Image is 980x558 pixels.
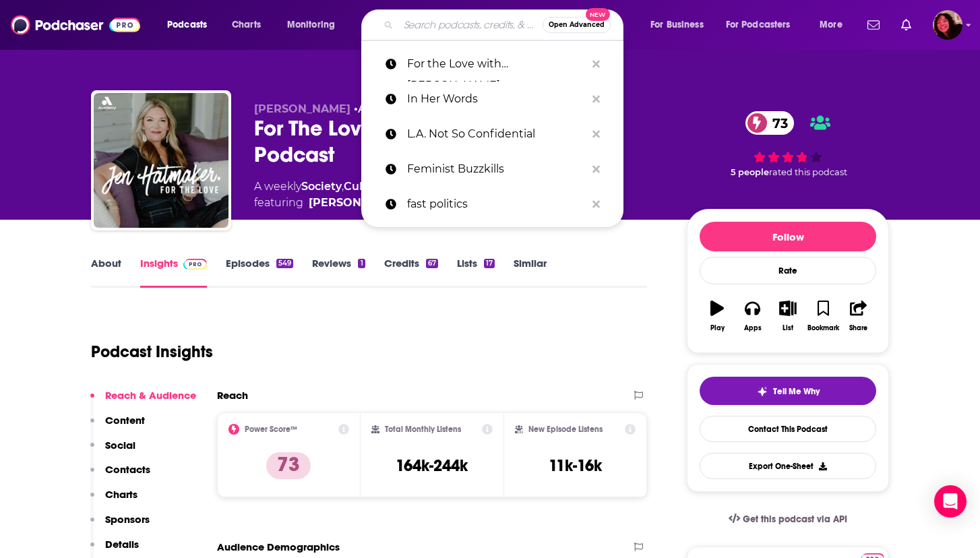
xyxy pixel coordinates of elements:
div: 17 [484,259,495,268]
a: Get this podcast via API [718,503,858,536]
a: For the Love with [PERSON_NAME] [361,46,623,82]
span: rated this podcast [769,167,847,177]
span: Monitoring [287,15,335,34]
h3: 164k-244k [396,456,468,476]
a: fast politics [361,187,623,222]
p: Reach & Audience [105,389,196,402]
p: Feminist Buzzkills [407,152,586,187]
div: Play [710,324,725,332]
button: Play [700,292,735,340]
p: Charts [105,488,137,501]
div: Apps [744,324,762,332]
div: Rate [700,257,876,284]
span: , [342,180,344,193]
h2: Power Score™ [245,425,297,434]
button: Contacts [90,463,150,488]
button: Share [841,292,876,340]
div: 549 [276,259,293,268]
button: open menu [158,14,224,36]
button: Bookmark [805,292,840,340]
p: fast politics [407,187,586,222]
p: Contacts [105,463,150,476]
h2: Reach [217,389,248,402]
a: About [91,257,121,288]
span: For Business [650,15,704,34]
a: Similar [514,257,547,288]
button: open menu [717,14,810,36]
button: tell me why sparkleTell Me Why [700,377,876,405]
span: Logged in as Kathryn-Musilek [933,10,962,40]
h1: Podcast Insights [91,342,213,362]
button: Charts [90,488,137,513]
a: Show notifications dropdown [896,13,917,36]
h3: 11k-16k [549,456,602,476]
p: Sponsors [105,513,150,526]
a: Contact This Podcast [700,416,876,442]
p: Details [105,538,139,551]
div: Bookmark [807,324,839,332]
a: L.A. Not So Confidential [361,117,623,152]
div: A weekly podcast [254,179,533,211]
span: 5 people [731,167,769,177]
a: Jen Hatmaker [309,195,405,211]
div: 67 [426,259,438,268]
button: open menu [278,14,353,36]
a: Episodes549 [226,257,293,288]
button: Show profile menu [933,10,962,40]
a: Society [301,180,342,193]
h2: Total Monthly Listens [385,425,461,434]
span: Tell Me Why [773,386,820,397]
button: Reach & Audience [90,389,196,414]
p: Social [105,439,135,452]
p: Content [105,414,145,427]
button: Export One-Sheet [700,453,876,479]
span: 73 [759,111,795,135]
div: 73 5 peoplerated this podcast [687,102,889,187]
span: Get this podcast via API [743,514,847,525]
div: 1 [358,259,365,268]
a: In Her Words [361,82,623,117]
h2: Audience Demographics [217,540,340,553]
span: More [820,15,843,34]
img: Podchaser Pro [183,259,207,270]
span: [PERSON_NAME] [254,102,350,115]
span: Podcasts [167,15,207,34]
button: List [770,292,805,340]
img: tell me why sparkle [757,386,768,397]
div: List [783,324,793,332]
input: Search podcasts, credits, & more... [398,14,543,36]
p: L.A. Not So Confidential [407,117,586,152]
button: Open AdvancedNew [543,17,611,33]
button: Content [90,414,145,439]
div: Share [849,324,867,332]
button: open menu [641,14,721,36]
span: featuring [254,195,533,211]
button: Apps [735,292,770,340]
div: Search podcasts, credits, & more... [374,9,636,40]
a: Show notifications dropdown [862,13,885,36]
div: Open Intercom Messenger [934,485,967,518]
img: For The Love With Jen Hatmaker Podcast [94,93,228,228]
p: For the Love with Jen Hatmaker [407,46,586,82]
p: 73 [266,452,311,479]
a: Audacy [358,102,400,115]
a: Culture [344,180,386,193]
span: For Podcasters [726,15,791,34]
a: Reviews1 [312,257,365,288]
a: Charts [223,14,269,36]
img: User Profile [933,10,962,40]
span: • [354,102,400,115]
span: Charts [232,15,261,34]
button: Social [90,439,135,464]
span: Open Advanced [549,22,605,28]
a: Feminist Buzzkills [361,152,623,187]
img: Podchaser - Follow, Share and Rate Podcasts [11,12,140,38]
h2: New Episode Listens [528,425,603,434]
a: Lists17 [457,257,495,288]
button: open menu [810,14,859,36]
button: Follow [700,222,876,251]
p: In Her Words [407,82,586,117]
button: Sponsors [90,513,150,538]
span: New [586,8,610,21]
